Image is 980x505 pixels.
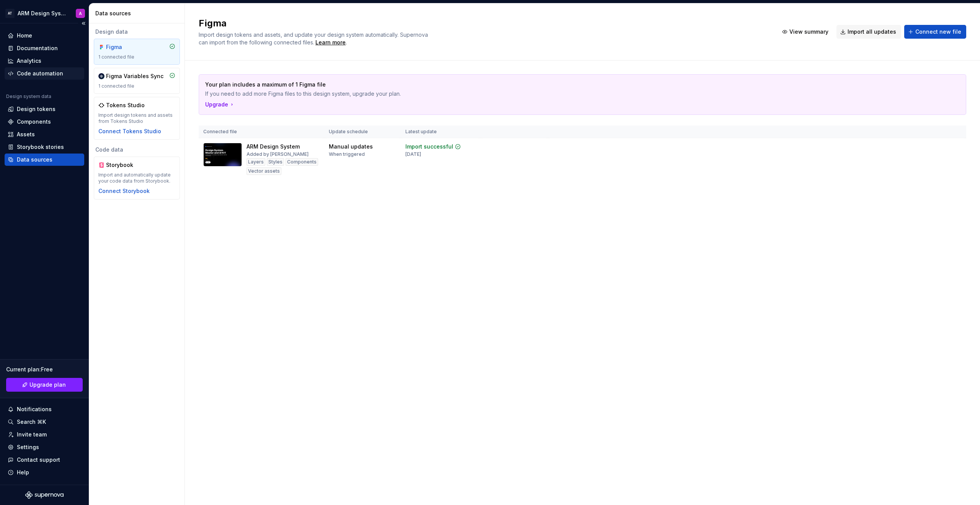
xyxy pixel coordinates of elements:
[78,18,89,29] button: Collapse sidebar
[314,40,347,46] span: .
[17,57,41,65] div: Analytics
[6,366,83,373] div: Current plan : Free
[95,10,181,17] div: Data sources
[17,418,46,426] div: Search ⌘K
[5,141,84,153] a: Storybook stories
[17,70,63,77] div: Code automation
[17,456,60,464] div: Contact support
[17,32,32,39] div: Home
[5,454,84,466] button: Contact support
[17,469,29,476] div: Help
[17,156,52,163] div: Data sources
[5,416,84,428] button: Search ⌘K
[5,29,84,42] a: Home
[5,466,84,479] button: Help
[5,154,84,166] a: Data sources
[324,126,401,138] th: Update schedule
[5,403,84,415] button: Notifications
[98,187,150,195] button: Connect Storybook
[199,17,769,29] h2: Figma
[94,68,180,94] a: Figma Variables Sync1 connected file
[778,25,833,39] button: View summary
[106,101,145,109] div: Tokens Studio
[205,101,235,108] button: Upgrade
[2,5,87,21] button: ATARM Design SystemA
[5,42,84,54] a: Documentation
[79,10,82,16] div: A
[25,491,64,499] svg: Supernova Logo
[848,28,896,36] span: Import all updates
[405,151,421,157] div: [DATE]
[405,143,453,150] div: Import successful
[5,103,84,115] a: Design tokens
[29,381,66,389] span: Upgrade plan
[6,378,83,392] button: Upgrade plan
[915,28,961,36] span: Connect new file
[5,428,84,441] a: Invite team
[18,10,67,17] div: ARM Design System
[205,90,906,98] p: If you need to add more Figma files to this design system, upgrade your plan.
[6,93,51,100] div: Design system data
[5,9,15,18] div: AT
[267,158,284,166] div: Styles
[98,83,175,89] div: 1 connected file
[199,126,324,138] th: Connected file
[17,131,35,138] div: Assets
[94,97,180,140] a: Tokens StudioImport design tokens and assets from Tokens StudioConnect Tokens Studio
[247,143,300,150] div: ARM Design System
[106,72,163,80] div: Figma Variables Sync
[17,105,56,113] div: Design tokens
[17,443,39,451] div: Settings
[94,157,180,199] a: StorybookImport and automatically update your code data from Storybook.Connect Storybook
[94,39,180,65] a: Figma1 connected file
[17,118,51,126] div: Components
[836,25,901,39] button: Import all updates
[789,28,828,36] span: View summary
[17,431,47,438] div: Invite team
[329,151,365,157] div: When triggered
[5,128,84,141] a: Assets
[17,44,58,52] div: Documentation
[106,161,143,169] div: Storybook
[247,151,309,157] div: Added by [PERSON_NAME]
[17,405,52,413] div: Notifications
[98,54,175,60] div: 1 connected file
[315,39,346,46] a: Learn more
[401,126,480,138] th: Latest update
[286,158,318,166] div: Components
[5,67,84,80] a: Code automation
[98,172,175,184] div: Import and automatically update your code data from Storybook.
[247,167,281,175] div: Vector assets
[106,43,143,51] div: Figma
[247,158,265,166] div: Layers
[98,127,161,135] button: Connect Tokens Studio
[17,143,64,151] div: Storybook stories
[5,116,84,128] a: Components
[5,441,84,453] a: Settings
[94,146,180,154] div: Code data
[98,112,175,124] div: Import design tokens and assets from Tokens Studio
[5,55,84,67] a: Analytics
[94,28,180,36] div: Design data
[904,25,966,39] button: Connect new file
[205,81,906,88] p: Your plan includes a maximum of 1 Figma file
[329,143,373,150] div: Manual updates
[199,31,430,46] span: Import design tokens and assets, and update your design system automatically. Supernova can impor...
